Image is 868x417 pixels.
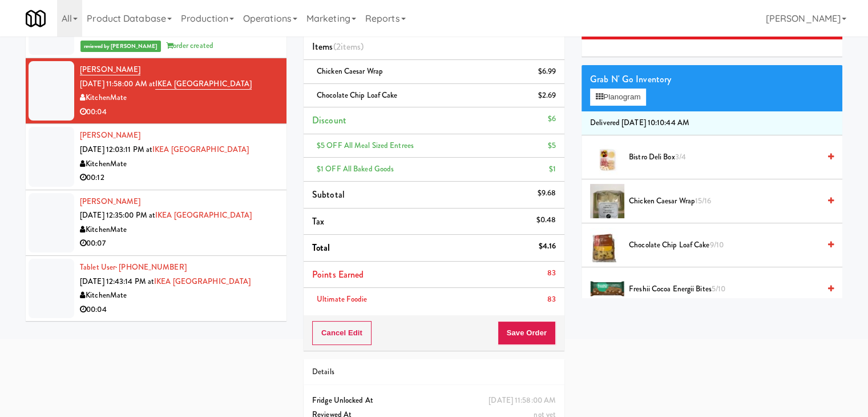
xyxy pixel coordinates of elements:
div: KitchenMate [80,288,278,303]
div: 83 [547,266,556,280]
div: Fridge Unlocked At [312,394,556,408]
span: Chocolate Chip Loaf Cake [317,90,397,101]
div: 83 [547,292,556,307]
button: Save Order [498,321,556,345]
span: [DATE] 11:58:00 AM at [80,78,155,89]
div: $6 [548,112,556,126]
div: Chicken Caesar Wrap15/16 [624,194,834,209]
li: [PERSON_NAME][DATE] 12:03:11 PM atIKEA [GEOGRAPHIC_DATA]KitchenMate00:12 [26,124,286,190]
div: $0.48 [536,213,556,227]
div: 00:04 [80,303,278,317]
span: · [PHONE_NUMBER] [115,262,187,272]
div: 00:07 [80,236,278,251]
a: [PERSON_NAME] [80,196,140,207]
span: Points Earned [312,268,364,281]
span: Chicken Caesar Wrap [317,66,383,77]
div: KitchenMate [80,223,278,237]
span: Freshii Cocoa Energii Bites [629,282,819,296]
span: Tax [312,215,324,228]
li: Delivered [DATE] 10:10:44 AM [582,111,842,135]
div: Details [312,365,556,379]
span: [DATE] 12:43:14 PM at [80,276,154,287]
a: IKEA [GEOGRAPHIC_DATA] [152,144,249,155]
div: Bistro Deli Box3/4 [624,150,834,165]
span: 5/10 [712,283,725,294]
li: Tablet User· [PHONE_NUMBER][DATE] 12:43:14 PM atIKEA [GEOGRAPHIC_DATA]KitchenMate00:04 [26,256,286,322]
a: IKEA [GEOGRAPHIC_DATA] [154,276,251,287]
span: Chicken Caesar Wrap [629,194,819,209]
a: [PERSON_NAME] [80,130,140,141]
li: [PERSON_NAME][DATE] 12:35:00 PM atIKEA [GEOGRAPHIC_DATA]KitchenMate00:07 [26,190,286,256]
span: 15/16 [695,195,712,206]
div: $2.69 [538,89,556,103]
span: Total [312,241,330,254]
div: 00:12 [80,171,278,185]
span: [DATE] 12:03:11 PM at [80,144,152,155]
a: [PERSON_NAME] [80,64,140,75]
span: (2 ) [333,40,364,53]
div: 00:04 [80,105,278,119]
li: [PERSON_NAME][DATE] 11:58:00 AM atIKEA [GEOGRAPHIC_DATA]KitchenMate00:04 [26,58,286,124]
span: Chocolate Chip Loaf Cake [629,238,819,252]
span: Ultimate Foodie [317,294,368,304]
button: Cancel Edit [312,321,372,345]
a: IKEA [GEOGRAPHIC_DATA] [155,210,252,220]
div: $5 [548,139,556,153]
div: $4.16 [539,239,556,254]
span: $5 OFF All Meal Sized Entrees [317,140,414,151]
div: $6.99 [538,65,556,79]
span: Items [312,40,364,53]
span: Subtotal [312,188,345,201]
span: Bistro Deli Box [629,150,819,165]
span: Discount [312,114,346,127]
span: $1 OFF All Baked Goods [317,163,394,174]
div: Freshii Cocoa Energii Bites5/10 [624,282,834,296]
div: KitchenMate [80,157,278,171]
div: KitchenMate [80,91,278,105]
img: Micromart [26,9,46,29]
span: 9/10 [709,239,723,250]
div: [DATE] 11:58:00 AM [488,394,556,408]
span: reviewed by [PERSON_NAME] [80,41,161,52]
div: Grab N' Go Inventory [590,71,834,88]
div: Chocolate Chip Loaf Cake9/10 [624,238,834,252]
span: [DATE] 12:35:00 PM at [80,210,155,220]
a: Tablet User· [PHONE_NUMBER] [80,262,187,272]
div: $1 [549,162,556,177]
span: 3/4 [675,151,686,162]
button: Planogram [590,89,646,106]
div: $9.68 [538,186,556,201]
ng-pluralize: items [341,40,361,53]
a: IKEA [GEOGRAPHIC_DATA] [155,78,252,90]
span: order created [166,40,213,51]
